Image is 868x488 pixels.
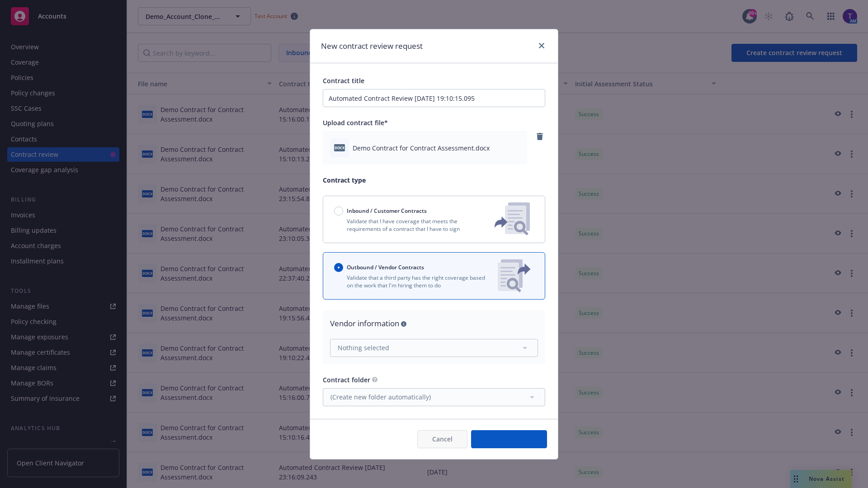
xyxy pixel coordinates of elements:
div: Vendor information [330,318,538,329]
span: (Create new folder automatically) [330,392,431,402]
a: close [536,40,547,51]
button: Inbound / Customer ContractsValidate that I have coverage that meets the requirements of a contra... [323,196,545,243]
input: Enter a title for this contract [323,89,545,107]
p: Validate that I have coverage that meets the requirements of a contract that I have to sign [334,217,480,233]
button: Outbound / Vendor ContractsValidate that a third party has the right coverage based on the work t... [323,252,545,300]
span: Contract folder [323,375,370,384]
span: Inbound / Customer Contracts [347,207,427,215]
span: Outbound / Vendor Contracts [347,263,424,271]
p: Validate that a third party has the right coverage based on the work that I'm hiring them to do [334,274,491,289]
input: Inbound / Customer Contracts [334,206,343,216]
p: Contract type [323,175,545,185]
span: Upload contract file* [323,118,388,127]
input: Outbound / Vendor Contracts [334,263,343,272]
span: Create request [486,435,532,443]
h1: New contract review request [321,40,423,52]
button: Create request [471,430,547,448]
span: docx [334,144,345,151]
span: Demo Contract for Contract Assessment.docx [353,143,490,153]
span: Nothing selected [338,343,389,352]
span: Contract title [323,76,364,85]
span: Cancel [432,435,453,443]
a: remove [534,131,545,142]
button: Nothing selected [330,339,538,357]
button: Cancel [417,430,467,448]
button: (Create new folder automatically) [323,388,545,406]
